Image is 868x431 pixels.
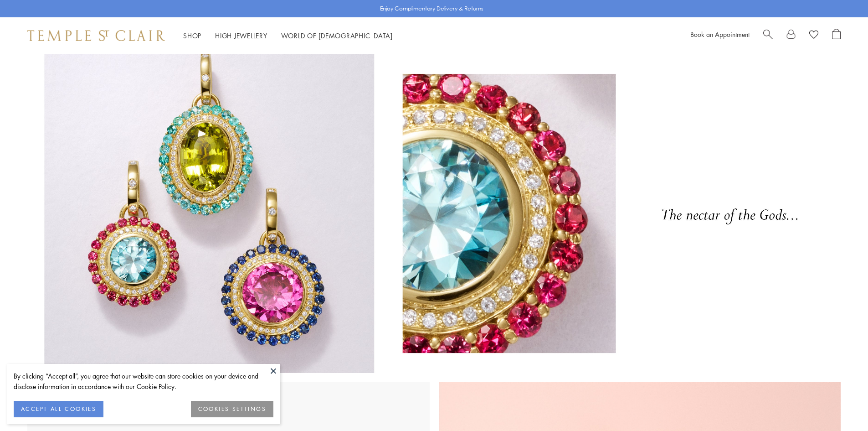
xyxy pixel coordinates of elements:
[832,29,841,42] a: Open Shopping Bag
[380,4,483,13] p: Enjoy Complimentary Delivery & Returns
[809,29,818,42] a: View Wishlist
[191,401,273,417] button: COOKIES SETTINGS
[763,29,773,42] a: Search
[281,31,393,40] a: World of [DEMOGRAPHIC_DATA]World of [DEMOGRAPHIC_DATA]
[690,30,750,39] a: Book an Appointment
[215,31,267,40] a: High JewelleryHigh Jewellery
[183,30,393,42] nav: Main navigation
[183,31,201,40] a: ShopShop
[14,401,103,417] button: ACCEPT ALL COOKIES
[14,371,273,392] div: By clicking “Accept all”, you agree that our website can store cookies on your device and disclos...
[27,30,165,41] img: Temple St. Clair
